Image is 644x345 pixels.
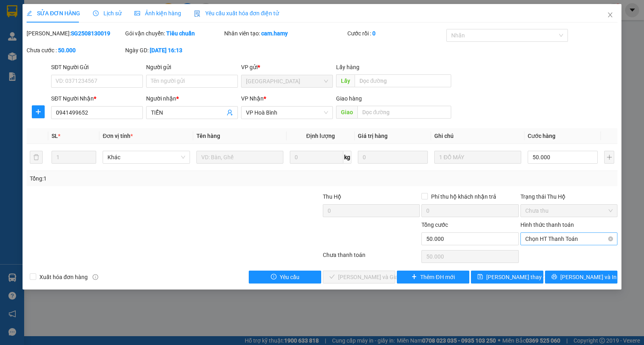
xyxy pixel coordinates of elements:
[196,151,283,164] input: VD: Bàn, Ghế
[51,63,143,72] div: SĐT Người Gửi
[93,10,99,16] span: clock-circle
[125,46,222,55] div: Ngày GD:
[36,273,91,281] span: Xuất hóa đơn hàng
[107,151,185,163] span: Khác
[134,10,140,16] span: picture
[246,75,328,87] span: Sài Gòn
[397,271,469,283] button: plusThêm ĐH mới
[27,10,80,16] span: SỬA ĐƠN HÀNG
[607,12,613,18] span: close
[27,10,32,16] span: edit
[166,30,195,37] b: Tiêu chuẩn
[336,64,359,70] span: Lấy hàng
[355,74,452,87] input: Dọc đường
[32,105,45,118] button: plus
[357,106,452,119] input: Dọc đường
[71,30,110,37] b: SG2508130019
[261,30,288,37] b: cam.hamy
[322,251,421,265] div: Chưa thanh toán
[358,151,428,164] input: 0
[525,233,613,245] span: Chọn HT Thanh Toán
[227,109,233,116] span: user-add
[27,46,124,55] div: Chưa cước :
[58,47,76,53] b: 50.000
[431,128,524,144] th: Ghi chú
[520,192,617,201] div: Trạng thái Thu Hộ
[477,274,483,280] span: save
[471,271,543,283] button: save[PERSON_NAME] thay đổi
[336,74,355,87] span: Lấy
[560,273,617,281] span: [PERSON_NAME] và In
[125,29,222,38] div: Gói vận chuyển:
[358,133,388,139] span: Giá trị hàng
[93,274,98,280] span: info-circle
[608,236,613,241] span: close-circle
[336,95,362,102] span: Giao hàng
[249,271,321,283] button: exclamation-circleYêu cầu
[372,30,376,37] b: 0
[271,274,277,280] span: exclamation-circle
[103,133,133,139] span: Đơn vị tính
[51,94,143,103] div: SĐT Người Nhận
[520,222,574,228] label: Hình thức thanh toán
[134,10,181,16] span: Ảnh kiện hàng
[30,174,249,183] div: Tổng: 1
[420,273,454,281] span: Thêm ĐH mới
[347,29,444,38] div: Cước rồi :
[545,271,617,283] button: printer[PERSON_NAME] và In
[306,133,335,139] span: Định lượng
[411,274,417,280] span: plus
[32,109,44,115] span: plus
[525,205,613,217] span: Chưa thu
[224,29,346,38] div: Nhân viên tạo:
[196,133,220,139] span: Tên hàng
[241,95,264,102] span: VP Nhận
[194,10,200,17] img: icon
[280,273,299,281] span: Yêu cầu
[194,10,279,16] span: Yêu cầu xuất hóa đơn điện tử
[604,151,614,164] button: plus
[150,47,182,53] b: [DATE] 16:13
[421,222,448,228] span: Tổng cước
[336,106,357,119] span: Giao
[599,4,621,27] button: Close
[323,271,395,283] button: check[PERSON_NAME] và Giao hàng
[146,94,238,103] div: Người nhận
[146,63,238,72] div: Người gửi
[343,151,351,164] span: kg
[246,107,328,119] span: VP Hoà Bình
[434,151,521,164] input: Ghi Chú
[528,133,555,139] span: Cước hàng
[486,273,551,281] span: [PERSON_NAME] thay đổi
[52,133,58,139] span: SL
[551,274,557,280] span: printer
[241,63,333,72] div: VP gửi
[27,29,124,38] div: [PERSON_NAME]:
[323,193,341,200] span: Thu Hộ
[30,151,43,164] button: delete
[428,192,500,201] span: Phí thu hộ khách nhận trả
[93,10,122,16] span: Lịch sử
